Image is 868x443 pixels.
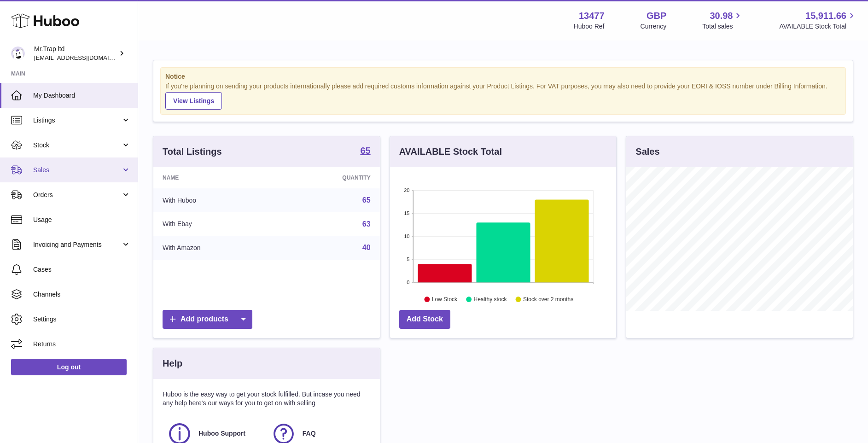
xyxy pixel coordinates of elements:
text: 5 [407,256,409,262]
a: View Listings [165,92,222,110]
div: Mr.Trap ltd [34,45,117,62]
span: 15,911.66 [805,10,846,22]
a: 15,911.66 AVAILABLE Stock Total [779,10,857,31]
span: Settings [33,315,131,324]
div: If you're planning on sending your products internationally please add required customs informati... [165,82,841,110]
strong: Notice [165,72,841,81]
span: 30.98 [710,10,733,22]
h3: AVAILABLE Stock Total [399,146,502,158]
span: Returns [33,340,131,349]
text: Low Stock [432,296,458,303]
span: Orders [33,191,121,199]
h3: Total Listings [163,146,222,158]
span: FAQ [303,429,316,438]
span: Huboo Support [198,429,245,438]
span: Channels [33,290,131,299]
a: 63 [362,220,371,228]
text: 0 [407,280,409,285]
a: 40 [362,244,371,251]
span: AVAILABLE Stock Total [779,22,857,31]
strong: 65 [360,146,370,155]
th: Name [153,167,277,188]
text: 20 [404,187,409,193]
span: Usage [33,216,131,224]
td: With Ebay [153,212,277,236]
a: 30.98 Total sales [702,10,743,31]
span: Stock [33,141,121,150]
text: Healthy stock [473,296,507,303]
div: Currency [641,22,667,31]
text: Stock over 2 months [523,296,573,303]
span: Listings [33,116,121,125]
div: Huboo Ref [574,22,605,31]
td: With Amazon [153,236,277,260]
a: Add Stock [399,310,450,329]
a: Log out [11,359,127,375]
span: Invoicing and Payments [33,240,121,249]
a: 65 [360,146,370,157]
td: With Huboo [153,188,277,212]
strong: 13477 [579,10,605,22]
p: Huboo is the easy way to get your stock fulfilled. But incase you need any help here's our ways f... [163,390,371,408]
span: Sales [33,166,121,175]
img: office@grabacz.eu [11,47,25,60]
span: Total sales [702,22,743,31]
span: [EMAIL_ADDRESS][DOMAIN_NAME] [34,54,135,61]
span: My Dashboard [33,91,131,100]
text: 10 [404,233,409,239]
span: Cases [33,265,131,274]
h3: Help [163,357,182,370]
th: Quantity [277,167,380,188]
h3: Sales [635,146,659,158]
strong: GBP [647,10,666,22]
a: Add products [163,310,252,329]
a: 65 [362,196,371,204]
text: 15 [404,210,409,216]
